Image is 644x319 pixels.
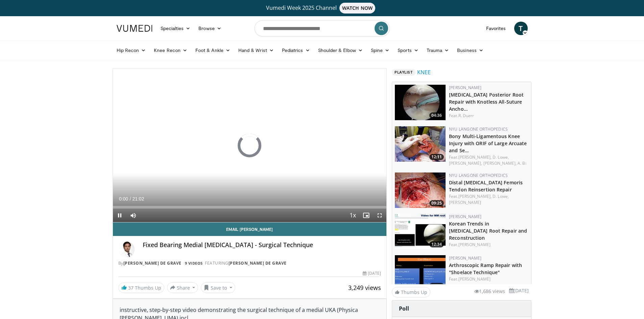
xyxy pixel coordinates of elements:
span: WATCH NOW [339,3,375,14]
img: 82f01733-ef7d-4ce7-8005-5c7f6b28c860.150x105_q85_crop-smart_upscale.jpg [395,214,446,249]
li: [DATE] [509,287,529,294]
div: Feat. [449,242,528,248]
img: 6d32978d-8572-4afc-b6df-18906a27eb7a.150x105_q85_crop-smart_upscale.jpg [395,85,446,120]
a: R. Duerr [458,113,474,118]
a: [PERSON_NAME] [458,276,491,282]
button: Pause [113,209,126,222]
button: Save to [201,282,235,293]
a: [PERSON_NAME], [458,154,492,160]
a: Browse [194,22,225,35]
a: 37 Thumbs Up [118,283,164,293]
a: Sports [393,44,423,57]
div: Feat. [449,154,528,166]
span: Playlist [392,69,415,76]
button: Share [167,282,198,293]
a: Pediatrics [278,44,314,57]
strong: Poll [399,305,409,312]
a: A. Bi [518,160,526,166]
button: Enable picture-in-picture mode [359,209,373,222]
div: Feat. [449,193,528,206]
button: Playback Rate [346,209,359,222]
a: [MEDICAL_DATA] Posterior Root Repair with Knotless All-Suture Ancho… [449,91,524,112]
a: T [514,22,528,35]
span: / [130,196,131,202]
a: Knee Recon [150,44,191,57]
a: Email [PERSON_NAME] [113,222,387,236]
h4: Fixed Bearing Medial [MEDICAL_DATA] - Surgical Technique [143,241,381,249]
img: 37e67030-ce23-4c31-9344-e75ee6bbfd8f.150x105_q85_crop-smart_upscale.jpg [395,255,446,291]
img: 4075f120-8078-4b2a-8e9d-11b9ecb0890d.jpg.150x105_q85_crop-smart_upscale.jpg [395,172,446,208]
div: Feat. [449,276,528,282]
div: By FEATURING [118,260,381,266]
a: [PERSON_NAME] [449,255,481,261]
video-js: Video Player [113,69,387,222]
span: 21:02 [132,196,144,202]
a: Thumbs Up [392,287,430,297]
a: [PERSON_NAME] [458,242,491,247]
a: [PERSON_NAME] [449,85,481,90]
button: Mute [126,209,140,222]
a: Specialties [157,22,195,35]
span: 09:25 [429,200,444,206]
a: [PERSON_NAME], [458,193,492,199]
a: Shoulder & Elbow [314,44,367,57]
div: Progress Bar [113,206,387,209]
a: Arthroscopic Ramp Repair with "Shoelace Technique" [449,262,522,275]
a: [PERSON_NAME] de Grave [229,260,287,266]
span: 12:34 [429,241,444,247]
a: Business [453,44,487,57]
img: c3abecf4-54e6-45a9-8dc0-d395efddd528.jpg.150x105_q85_crop-smart_upscale.jpg [395,126,446,162]
div: Feat. [449,113,528,119]
img: VuMedi Logo [117,25,152,32]
span: 12:11 [429,154,444,160]
a: [PERSON_NAME], [449,160,482,166]
a: 9 Videos [183,261,205,266]
a: Bony Multi-Ligamentous Knee Injury with ORIF of Large Arcuate and Se… [449,133,527,154]
button: Fullscreen [373,209,386,222]
span: 3,249 views [348,284,381,292]
a: D. Lowe, [493,193,509,199]
input: Search topics, interventions [255,20,390,36]
span: 37 [128,285,134,291]
span: 04:36 [429,112,444,118]
a: D. Lowe, [493,154,509,160]
span: 0:00 [119,196,128,202]
a: NYU Langone Orthopedics [449,126,508,132]
a: Korean Trends in [MEDICAL_DATA] Root Repair and Reconstruction [449,220,527,241]
a: [PERSON_NAME], [483,160,517,166]
li: 1,686 views [474,288,505,295]
a: Hand & Wrist [234,44,278,57]
a: 12:11 [395,126,446,162]
a: [PERSON_NAME] [449,200,481,205]
a: 04:36 [395,85,446,120]
a: Foot & Ankle [191,44,234,57]
a: KNEE [417,68,431,76]
a: Distal [MEDICAL_DATA] Femoris Tendon Reinsertion Repair [449,179,523,193]
a: NYU Langone Orthopedics [449,172,508,178]
a: 10:51 [395,255,446,291]
a: [PERSON_NAME] de Grave [123,260,182,266]
a: Spine [367,44,393,57]
a: Vumedi Week 2025 ChannelWATCH NOW [118,3,527,14]
span: 10:51 [429,283,444,289]
a: 09:25 [395,172,446,208]
img: Avatar [118,241,135,258]
a: Trauma [423,44,453,57]
div: [DATE] [363,270,381,276]
a: Favorites [482,22,510,35]
a: [PERSON_NAME] [449,214,481,219]
a: 12:34 [395,214,446,249]
a: Hip Recon [113,44,150,57]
